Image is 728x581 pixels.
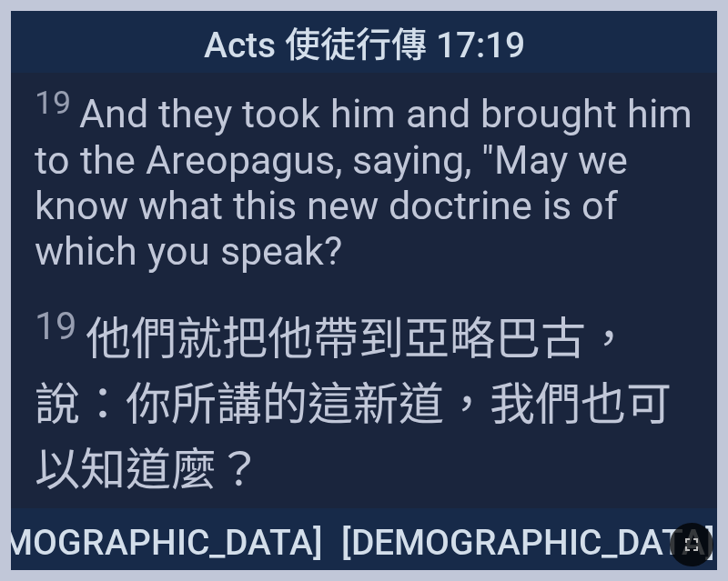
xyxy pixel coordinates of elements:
sup: 19 [35,84,71,122]
span: 他們就 [35,302,694,498]
wg1410: 知道 [80,444,262,496]
wg5037: 把 [35,313,672,496]
wg4675: 所講 [35,378,672,496]
wg697: ，說 [35,313,672,496]
wg3004: ：你 [35,378,672,496]
sup: 19 [35,304,76,348]
wg71: 到 [35,313,672,496]
wg2980: 的這 [35,378,672,496]
wg1909: 亞略巴古 [35,313,672,496]
span: And they took him and brought him to the Areopagus, saying, "May we know what this new doctrine i... [35,84,694,273]
wg1949: 他 [35,313,672,496]
wg3778: 新 [35,378,672,496]
wg846: 帶 [35,313,672,496]
span: Acts 使徒行傳 17:19 [204,16,525,67]
wg1097: 麼？ [171,444,262,496]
